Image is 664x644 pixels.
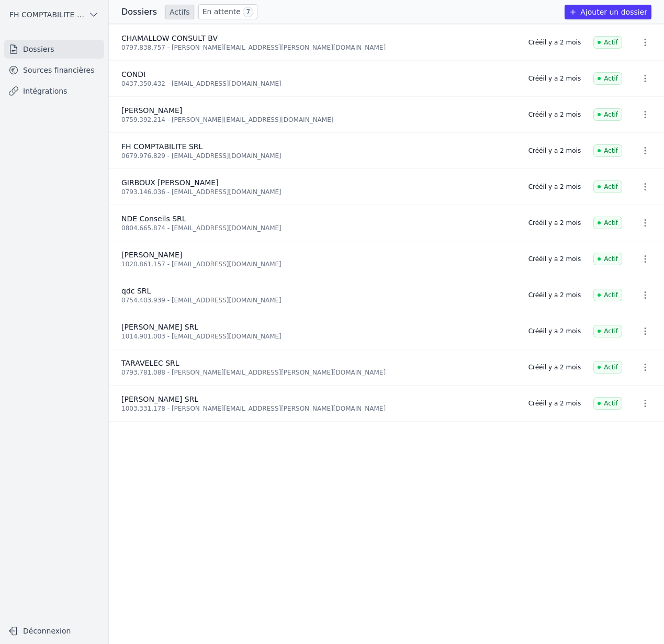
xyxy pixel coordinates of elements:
span: Actif [593,361,622,374]
div: 1003.331.178 - [PERSON_NAME][EMAIL_ADDRESS][PERSON_NAME][DOMAIN_NAME] [121,404,516,413]
div: Créé il y a 2 mois [528,146,581,155]
span: TARAVELEC SRL [121,359,179,367]
div: Créé il y a 2 mois [528,219,581,227]
a: Actifs [165,5,194,19]
span: [PERSON_NAME] SRL [121,395,198,403]
div: 0793.781.088 - [PERSON_NAME][EMAIL_ADDRESS][PERSON_NAME][DOMAIN_NAME] [121,368,516,377]
span: [PERSON_NAME] [121,251,182,259]
span: [PERSON_NAME] [121,106,182,115]
span: NDE Conseils SRL [121,214,186,223]
span: CHAMALLOW CONSULT BV [121,34,218,42]
a: Sources financières [4,61,104,80]
span: Actif [593,217,622,229]
div: Créé il y a 2 mois [528,255,581,263]
span: Actif [593,180,622,193]
div: 0797.838.757 - [PERSON_NAME][EMAIL_ADDRESS][PERSON_NAME][DOMAIN_NAME] [121,43,516,52]
span: Actif [593,144,622,157]
span: FH COMPTABILITE SRL [121,142,202,151]
div: 0759.392.214 - [PERSON_NAME][EMAIL_ADDRESS][DOMAIN_NAME] [121,116,516,124]
div: Créé il y a 2 mois [528,327,581,335]
div: Créé il y a 2 mois [528,363,581,371]
div: 0437.350.432 - [EMAIL_ADDRESS][DOMAIN_NAME] [121,80,516,88]
span: GIRBOUX [PERSON_NAME] [121,178,219,187]
span: Actif [593,108,622,121]
span: qdc SRL [121,287,151,295]
h3: Dossiers [121,6,157,18]
div: Créé il y a 2 mois [528,291,581,299]
div: 1014.901.003 - [EMAIL_ADDRESS][DOMAIN_NAME] [121,332,516,341]
span: FH COMPTABILITE SRL [9,9,84,20]
span: Actif [593,289,622,301]
div: Créé il y a 2 mois [528,38,581,47]
button: Déconnexion [4,623,104,639]
div: 0679.976.829 - [EMAIL_ADDRESS][DOMAIN_NAME] [121,152,516,160]
div: Créé il y a 2 mois [528,74,581,83]
span: Actif [593,72,622,85]
span: 7 [243,7,253,17]
div: 0804.665.874 - [EMAIL_ADDRESS][DOMAIN_NAME] [121,224,516,232]
div: 0754.403.939 - [EMAIL_ADDRESS][DOMAIN_NAME] [121,296,516,304]
a: Dossiers [4,40,104,59]
button: Ajouter un dossier [565,5,651,19]
a: En attente 7 [198,4,257,19]
div: Créé il y a 2 mois [528,110,581,119]
span: Actif [593,397,622,410]
div: 0793.146.036 - [EMAIL_ADDRESS][DOMAIN_NAME] [121,188,516,196]
span: [PERSON_NAME] SRL [121,323,198,331]
a: Intégrations [4,82,104,100]
div: Créé il y a 2 mois [528,183,581,191]
span: Actif [593,253,622,265]
span: Actif [593,325,622,337]
button: FH COMPTABILITE SRL [4,6,104,23]
div: Créé il y a 2 mois [528,399,581,408]
span: Actif [593,36,622,49]
span: CONDI [121,70,145,78]
div: 1020.861.157 - [EMAIL_ADDRESS][DOMAIN_NAME] [121,260,516,268]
